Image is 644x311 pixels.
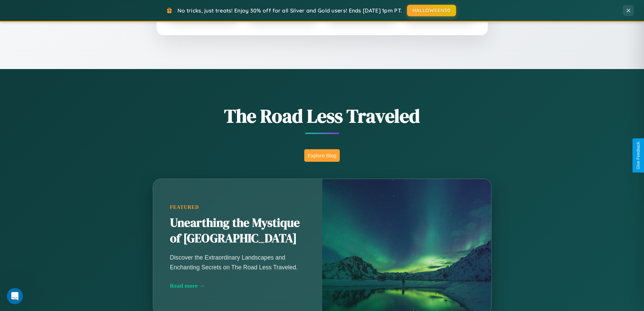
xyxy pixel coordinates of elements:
span: No tricks, just treats! Enjoy 30% off for all Silver and Gold users! Ends [DATE] 1pm PT. [177,7,402,14]
div: Give Feedback [636,142,641,169]
iframe: Intercom live chat [7,288,23,304]
p: Discover the Extraordinary Landscapes and Enchanting Secrets on The Road Less Traveled. [170,253,305,272]
h2: Unearthing the Mystique of [GEOGRAPHIC_DATA] [170,215,305,246]
button: Explore Blog [304,149,340,162]
div: Read more → [170,282,305,289]
div: Featured [170,204,305,210]
h1: The Road Less Traveled [119,103,525,129]
button: HALLOWEEN30 [407,5,456,16]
